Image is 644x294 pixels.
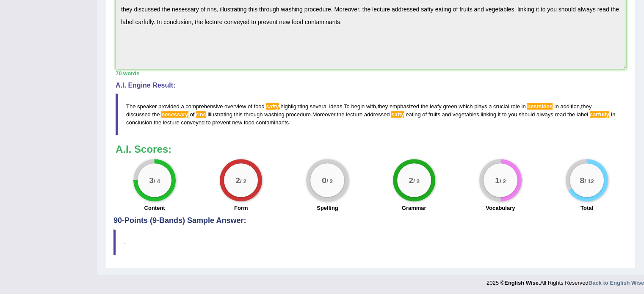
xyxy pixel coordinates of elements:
span: begin [351,103,365,110]
span: Possible spelling mistake found. (did you mean: necessary) [161,111,188,118]
span: illustrating [207,111,232,118]
span: the [154,119,161,126]
span: they [378,103,388,110]
strong: English Wise. [504,280,540,286]
span: highlighting [280,103,308,110]
label: Spelling [317,204,338,212]
span: Possible spelling mistake found. (did you mean: carefully) [590,111,609,118]
span: a [181,103,184,110]
label: Content [144,204,165,212]
span: food [254,103,264,110]
span: In [554,103,559,110]
small: / 2 [413,178,419,184]
h4: A.I. Engine Result: [116,82,626,89]
span: Possible spelling mistake found. (did you mean: safety) [266,103,279,110]
span: the [152,111,160,118]
label: Grammar [402,204,426,212]
span: The [126,103,135,110]
span: addressed [364,111,390,118]
span: should [519,111,535,118]
small: / 2 [240,178,246,184]
blockquote: , . , , . , , . , , . , . [116,93,626,135]
span: leafy [430,103,441,110]
span: of [190,111,194,118]
span: To [344,103,350,110]
big: 0 [322,176,326,185]
span: Possible spelling mistake found. (did you mean: runs) [196,111,206,118]
span: Possible spelling mistake found. (did you mean: bestrides) [527,103,553,110]
span: contaminants [256,119,289,126]
big: 2 [235,176,240,185]
span: Possible spelling mistake found. (did you mean: safety) [391,111,404,118]
b: A.I. Scores: [116,143,171,155]
span: conclusion [126,119,152,126]
span: lecture [163,119,180,126]
span: a [489,103,492,110]
span: which [459,103,473,110]
div: 70 words [116,69,626,77]
small: / 2 [499,178,506,184]
span: they [581,103,591,110]
span: to [206,119,211,126]
span: always [536,111,553,118]
span: procedure [286,111,311,118]
span: Moreover [312,111,335,118]
span: food [244,119,254,126]
span: the [421,103,428,110]
a: Back to English Wise [589,280,644,286]
label: Total [580,204,593,212]
span: prevent [212,119,230,126]
span: new [232,119,242,126]
span: washing [264,111,285,118]
small: / 4 [154,178,160,184]
span: with [366,103,376,110]
big: 2 [409,176,413,185]
span: read [555,111,566,118]
span: of [422,111,427,118]
span: fruits [428,111,440,118]
span: several [310,103,328,110]
span: vegetables [453,111,479,118]
blockquote: . [113,229,628,255]
label: Form [234,204,248,212]
span: this [234,111,242,118]
span: label [577,111,588,118]
small: / 12 [584,178,594,184]
span: crucial [493,103,509,110]
span: of [248,103,252,110]
span: In [611,111,616,118]
small: / 2 [326,178,333,184]
span: linking [481,111,496,118]
span: conveyed [181,119,205,126]
big: 1 [495,176,500,185]
span: you [508,111,517,118]
span: discussed [126,111,151,118]
span: lecture [346,111,362,118]
span: emphasized [390,103,419,110]
span: eating [406,111,420,118]
span: the [337,111,344,118]
label: Vocabulary [486,204,515,212]
span: the [567,111,575,118]
span: in [521,103,525,110]
span: and [442,111,451,118]
span: addition [560,103,580,110]
span: to [502,111,507,118]
span: through [244,111,263,118]
span: role [511,103,520,110]
div: 2025 © All Rights Reserved [486,275,644,287]
span: speaker [137,103,157,110]
span: comprehensive [185,103,223,110]
span: it [498,111,501,118]
span: ideas [329,103,342,110]
span: provided [158,103,180,110]
span: plays [474,103,487,110]
span: overview [224,103,246,110]
big: 3 [149,176,154,185]
span: green [443,103,457,110]
big: 8 [580,176,584,185]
